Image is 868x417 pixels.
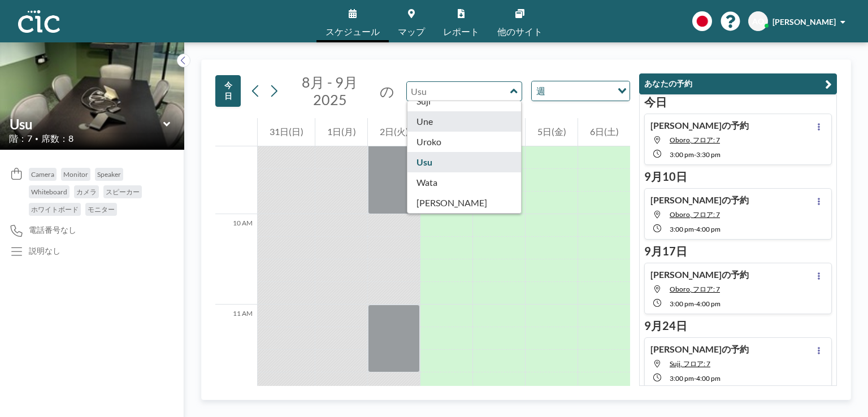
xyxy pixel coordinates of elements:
span: 席数：8 [41,133,73,144]
span: AO [752,16,764,27]
span: の [380,82,394,100]
div: 5日(金) [526,118,578,146]
span: - [694,225,696,233]
span: • [35,135,38,142]
span: マップ [398,27,425,36]
div: Une [407,111,521,132]
span: Oboro, フロア: 7 [670,285,720,293]
h4: [PERSON_NAME]の予約 [650,194,749,206]
span: Camera [31,170,54,179]
span: Suji, フロア: 7 [670,359,710,368]
span: ホワイトボード [31,205,79,214]
h3: 今日 [644,95,832,109]
div: Search for option [532,81,630,101]
span: 3:00 PM [670,374,694,383]
span: Monitor [63,170,88,179]
h3: 9月10日 [644,170,832,184]
span: Oboro, フロア: 7 [670,136,720,144]
span: 3:00 PM [670,299,694,308]
div: 6日(土) [578,118,630,146]
span: 4:00 PM [696,374,721,383]
span: Whiteboard [31,188,67,196]
button: あなたの予約 [639,73,837,94]
span: 4:00 PM [696,225,721,233]
div: [PERSON_NAME] [407,193,521,213]
span: 4:00 PM [696,299,721,308]
span: 3:00 PM [670,150,694,159]
div: 11 AM [215,305,257,395]
div: 9 AM [215,124,257,214]
span: [PERSON_NAME] [772,17,836,27]
div: Wata [407,172,521,193]
span: 階：7 [9,133,32,144]
span: スピーカー [106,188,140,196]
span: 3:30 PM [696,150,721,159]
input: Search for option [549,84,611,98]
span: レポート [443,27,479,36]
div: Uroko [407,132,521,152]
h3: 9月17日 [644,244,832,258]
span: スケジュール [325,27,380,36]
img: organization-logo [18,10,60,33]
button: 今日 [215,75,241,107]
span: 週 [534,84,548,98]
div: Suji [407,91,521,111]
h3: 9月24日 [644,319,832,333]
span: カメラ [76,188,97,196]
span: 電話番号なし [29,225,76,235]
span: - [694,150,696,159]
h4: [PERSON_NAME]の予約 [650,269,749,280]
span: Speaker [97,170,121,179]
h4: [PERSON_NAME]の予約 [650,344,749,355]
div: 説明なし [29,246,60,256]
input: Usu [10,116,163,132]
span: 他のサイト [497,27,542,36]
div: 1日(月) [315,118,367,146]
span: - [694,374,696,383]
h4: [PERSON_NAME]の予約 [650,120,749,131]
span: モニター [88,205,115,214]
div: 31日(日) [258,118,315,146]
span: - [694,299,696,308]
span: 3:00 PM [670,225,694,233]
input: Usu [407,82,510,101]
div: Usu [407,152,521,172]
div: 10 AM [215,214,257,305]
span: Oboro, フロア: 7 [670,210,720,219]
span: 8月 - 9月 2025 [302,73,358,108]
div: 2日(火) [368,118,420,146]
